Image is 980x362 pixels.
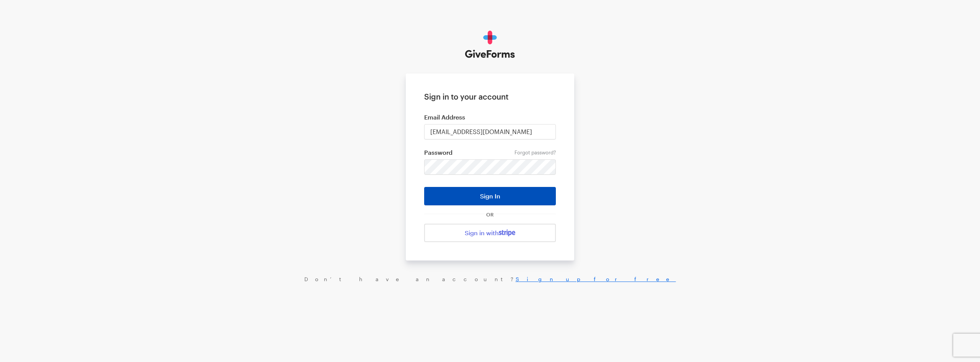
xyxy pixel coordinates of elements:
label: Password [424,149,556,156]
img: stripe-07469f1003232ad58a8838275b02f7af1ac9ba95304e10fa954b414cd571f63b.svg [499,229,515,236]
button: Sign In [424,187,556,205]
label: Email Address [424,113,556,121]
span: OR [485,211,495,218]
img: GiveForms [465,31,515,58]
div: Don’t have an account? [8,276,972,283]
a: Forgot password? [514,149,556,156]
a: Sign up for free [516,276,676,282]
a: Sign in with [424,224,556,242]
h1: Sign in to your account [424,92,556,101]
